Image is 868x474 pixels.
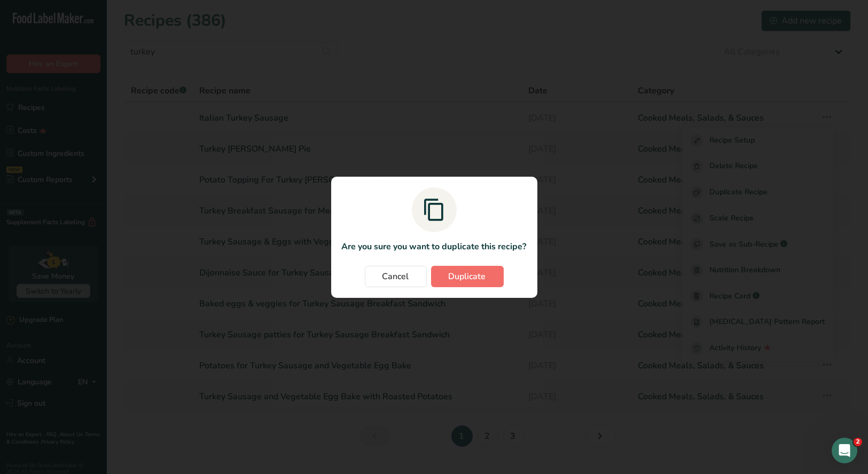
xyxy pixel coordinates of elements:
[342,240,527,253] p: Are you sure you want to duplicate this recipe?
[382,270,409,283] span: Cancel
[854,438,862,446] span: 2
[832,438,857,463] iframe: Intercom live chat
[431,266,504,287] button: Duplicate
[449,270,486,283] span: Duplicate
[365,266,427,287] button: Cancel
